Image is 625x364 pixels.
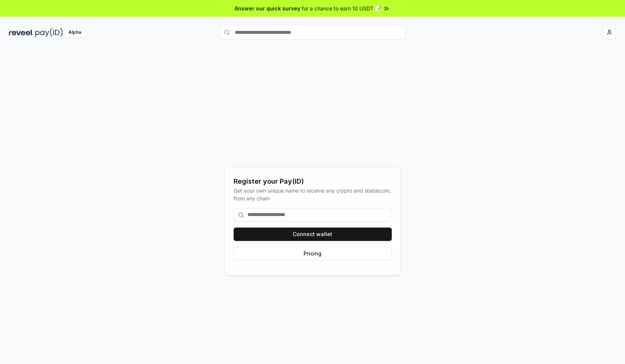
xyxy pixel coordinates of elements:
[234,247,392,260] button: Pricing
[35,28,63,37] img: pay_id
[235,4,300,12] span: Answer our quick survey
[234,187,392,202] div: Get your own unique name to receive any crypto and stablecoin, from any chain
[234,176,392,187] div: Register your Pay(ID)
[234,228,392,241] button: Connect wallet
[302,4,381,12] span: for a chance to earn 10 USDT 📝
[64,28,85,37] div: Alpha
[9,28,34,37] img: reveel_dark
